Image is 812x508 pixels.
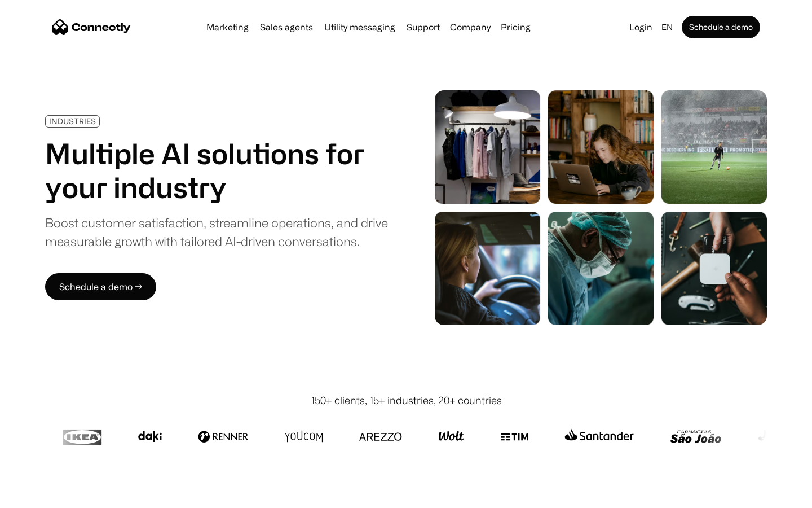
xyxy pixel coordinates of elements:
h1: Multiple AI solutions for your industry [45,137,388,204]
a: Schedule a demo → [45,273,156,300]
a: Sales agents [255,23,317,32]
a: Pricing [496,23,535,32]
a: Support [402,23,444,32]
div: Company [450,19,491,35]
div: en [661,19,673,35]
aside: Language selected: English [11,487,68,504]
a: Marketing [202,23,253,32]
ul: Language list [23,488,68,504]
div: 150+ clients, 15+ industries, 20+ countries [311,393,502,408]
div: Boost customer satisfaction, streamline operations, and drive measurable growth with tailored AI-... [45,213,388,251]
div: INDUSTRIES [49,117,96,125]
a: Utility messaging [320,23,400,32]
a: Login [625,19,657,35]
a: Schedule a demo [682,16,760,38]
